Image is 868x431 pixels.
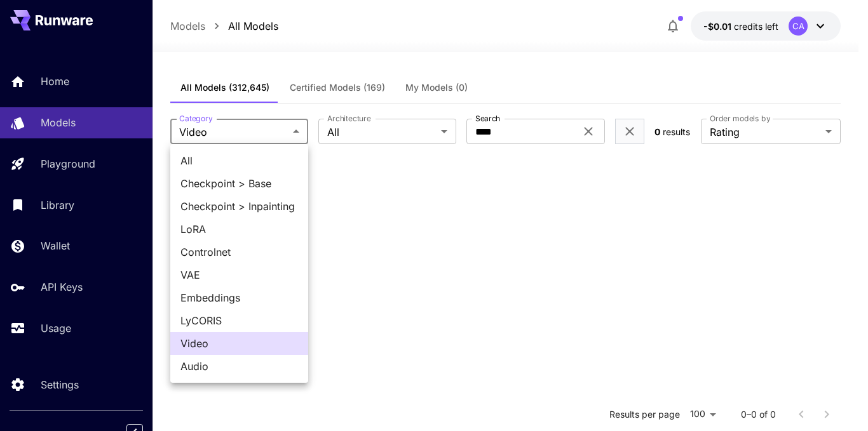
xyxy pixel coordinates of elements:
[180,153,298,168] span: All
[180,199,298,214] span: Checkpoint > Inpainting
[180,222,298,237] span: LoRA
[180,359,298,374] span: Audio
[180,290,298,305] span: Embeddings
[180,313,298,328] span: LyCORIS
[180,176,298,191] span: Checkpoint > Base
[180,336,298,351] span: Video
[180,267,298,282] span: VAE
[180,244,298,260] span: Controlnet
